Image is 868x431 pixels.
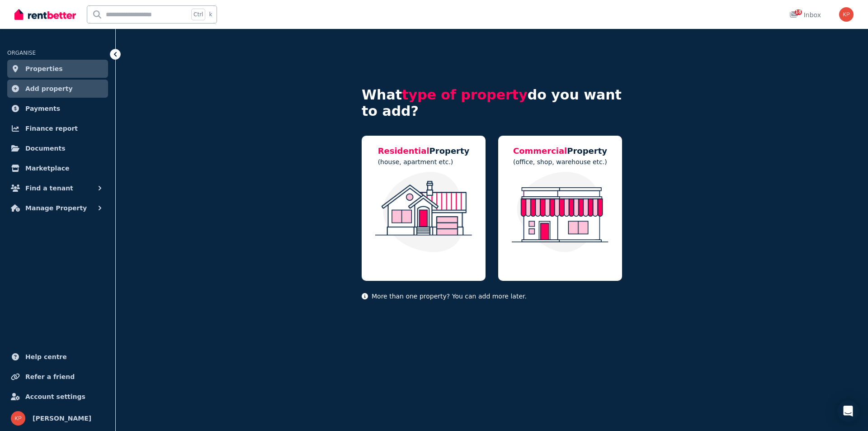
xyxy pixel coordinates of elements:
[7,368,108,386] a: Refer a friend
[513,146,567,156] span: Commercial
[378,146,429,156] span: Residential
[25,351,67,362] span: Help centre
[7,99,108,118] a: Payments
[795,9,802,15] span: 18
[33,413,91,424] span: [PERSON_NAME]
[7,179,108,197] button: Find a tenant
[362,87,622,119] h4: What do you want to add?
[25,183,73,194] span: Find a tenant
[11,411,25,426] img: Kate Papashvili
[362,292,622,301] p: More than one property? You can add more later.
[25,163,69,174] span: Marketplace
[209,11,212,18] span: k
[402,87,528,103] span: type of property
[7,139,108,157] a: Documents
[25,63,63,74] span: Properties
[25,83,73,94] span: Add property
[7,60,108,78] a: Properties
[7,388,108,406] a: Account settings
[25,123,78,134] span: Finance report
[837,400,859,422] div: Open Intercom Messenger
[25,371,75,382] span: Refer a friend
[839,7,854,22] img: Kate Papashvili
[7,119,108,137] a: Finance report
[789,10,821,19] div: Inbox
[7,159,108,177] a: Marketplace
[25,391,85,402] span: Account settings
[513,145,607,157] h5: Property
[507,172,613,252] img: Commercial Property
[25,103,60,114] span: Payments
[14,8,76,21] img: RentBetter
[7,199,108,217] button: Manage Property
[7,50,36,56] span: ORGANISE
[378,157,470,166] p: (house, apartment etc.)
[371,172,476,252] img: Residential Property
[25,203,87,213] span: Manage Property
[25,143,66,154] span: Documents
[7,348,108,366] a: Help centre
[513,157,607,166] p: (office, shop, warehouse etc.)
[191,9,205,20] span: Ctrl
[7,80,108,98] a: Add property
[378,145,470,157] h5: Property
